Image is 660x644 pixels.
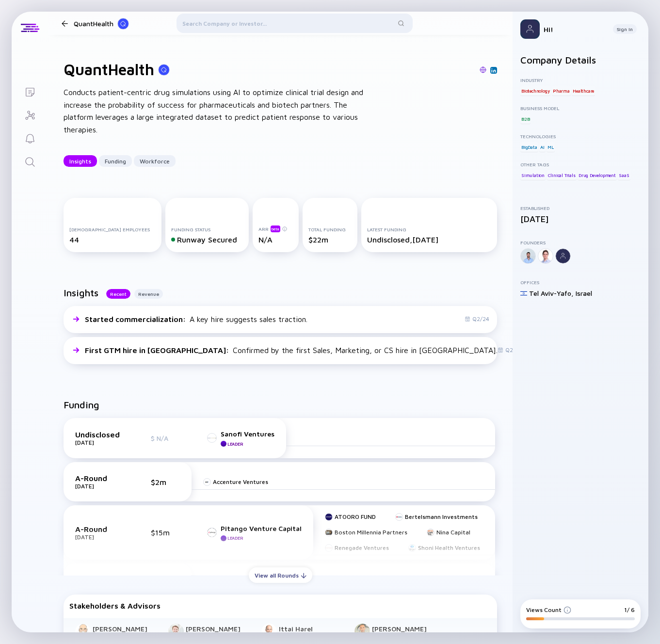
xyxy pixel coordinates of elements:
[69,601,491,610] div: Stakeholders & Advisors
[207,430,274,447] a: Sanofi VenturesLeader
[249,568,312,583] div: View all Rounds
[85,315,307,323] div: A key hire suggests sales traction.
[75,483,124,490] div: [DATE]
[529,289,574,297] div: Tel Aviv-Yafo ,
[69,235,156,244] div: 44
[64,155,97,167] button: Insights
[544,25,605,33] div: Hi!
[520,161,641,167] div: Other Tags
[520,86,550,96] div: Biotechnology
[12,103,48,126] a: Investor Map
[106,289,130,299] button: Recent
[572,86,595,96] div: Healthcare
[308,235,352,244] div: $22m
[171,235,243,244] div: Runway Secured
[64,60,154,79] h1: QuantHealth
[520,279,641,285] div: Offices
[75,474,124,483] div: A-Round
[74,17,129,30] div: QuantHealth
[12,80,48,103] a: Lists
[258,225,293,232] div: ARR
[203,478,268,485] a: Accenture Ventures
[520,105,641,111] div: Business Model
[395,513,478,520] a: Bertelsmann Investments
[213,478,268,485] div: Accenture Ventures
[526,606,571,613] div: Views Count
[64,86,374,136] div: Conducts patient-centric drug simulations using AI to optimize clinical trial design and increase...
[547,170,577,180] div: Clinical Trials
[520,205,641,211] div: Established
[520,214,641,224] div: [DATE]
[227,441,243,447] div: Leader
[520,114,531,124] div: B2B
[520,240,641,245] div: Founders
[465,315,489,322] div: Q2/24
[520,290,527,297] img: Israel Flag
[578,170,617,180] div: Drug Development
[75,525,124,533] div: A-Round
[134,154,176,169] div: Workforce
[12,126,48,149] a: Reminders
[539,142,546,152] div: AI
[85,346,231,354] span: First GTM hire in [GEOGRAPHIC_DATA] :
[308,226,352,232] div: Total Funding
[576,289,592,297] div: Israel
[618,170,630,180] div: SaaS
[249,567,312,583] button: View all Rounds
[552,86,571,96] div: Pharma
[520,54,641,65] h2: Company Details
[480,66,486,73] img: QuantHealth Website
[134,155,176,167] button: Workforce
[85,315,188,323] span: Started commercialization :
[99,155,132,167] button: Funding
[520,77,641,83] div: Industry
[75,439,124,446] div: [DATE]
[69,226,156,232] div: [DEMOGRAPHIC_DATA] Employees
[520,142,538,152] div: BigData
[520,170,546,180] div: Simulation
[547,142,555,152] div: ML
[134,289,163,299] button: Revenue
[99,154,132,169] div: Funding
[405,513,478,520] div: Bertelsmann Investments
[491,68,496,73] img: QuantHealth Linkedin Page
[75,430,124,439] div: Undisclosed
[151,478,180,486] div: $2m
[12,149,48,173] a: Search
[367,226,491,232] div: Latest Funding
[64,399,99,410] h2: Funding
[258,235,293,244] div: N/A
[64,287,98,298] h2: Insights
[335,513,376,520] div: ATOORO FUND
[325,513,376,520] a: ATOORO FUND
[207,524,302,541] a: Pitango Venture CapitalLeader
[221,430,274,438] div: Sanofi Ventures
[171,226,243,232] div: Funding Status
[624,606,635,613] div: 1/ 6
[498,346,522,354] div: Q2/24
[151,434,180,442] div: $ N/A
[520,19,540,39] img: Profile Picture
[367,235,491,244] div: Undisclosed, [DATE]
[85,346,498,354] div: Confirmed by the first Sales, Marketing, or CS hire in [GEOGRAPHIC_DATA].
[271,225,280,232] div: beta
[64,154,97,169] div: Insights
[221,524,302,532] div: Pitango Venture Capital
[520,133,641,139] div: Technologies
[613,24,637,34] button: Sign In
